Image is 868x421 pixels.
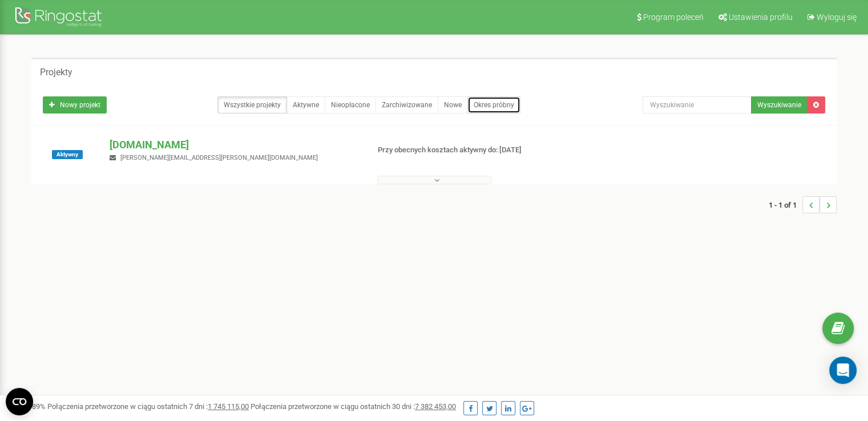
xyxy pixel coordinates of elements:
[643,13,704,22] span: Program poleceń
[817,13,857,22] span: Wyloguj się
[325,96,376,114] a: Nieopłacone
[43,96,107,114] a: Nowy projekt
[769,196,802,213] span: 1 - 1 of 1
[729,13,793,22] span: Ustawienia profilu
[415,402,456,411] u: 7 382 453,00
[40,67,72,78] h5: Projekty
[120,154,318,161] span: [PERSON_NAME][EMAIL_ADDRESS][PERSON_NAME][DOMAIN_NAME]
[467,96,520,114] a: Okres próbny
[251,402,456,411] span: Połączenia przetworzone w ciągu ostatnich 30 dni :
[751,96,808,114] button: Wyszukiwanie
[52,150,83,159] span: Aktywny
[47,402,249,411] span: Połączenia przetworzone w ciągu ostatnich 7 dni :
[378,145,560,156] p: Przy obecnych kosztach aktywny do: [DATE]
[208,402,249,411] u: 1 745 115,00
[829,357,857,384] div: Open Intercom Messenger
[6,388,33,415] button: Open CMP widget
[643,96,752,114] input: Wyszukiwanie
[217,96,287,114] a: Wszystkie projekty
[286,96,325,114] a: Aktywne
[376,96,438,114] a: Zarchiwizowane
[110,137,359,152] p: [DOMAIN_NAME]
[769,185,837,225] nav: ...
[438,96,468,114] a: Nowe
